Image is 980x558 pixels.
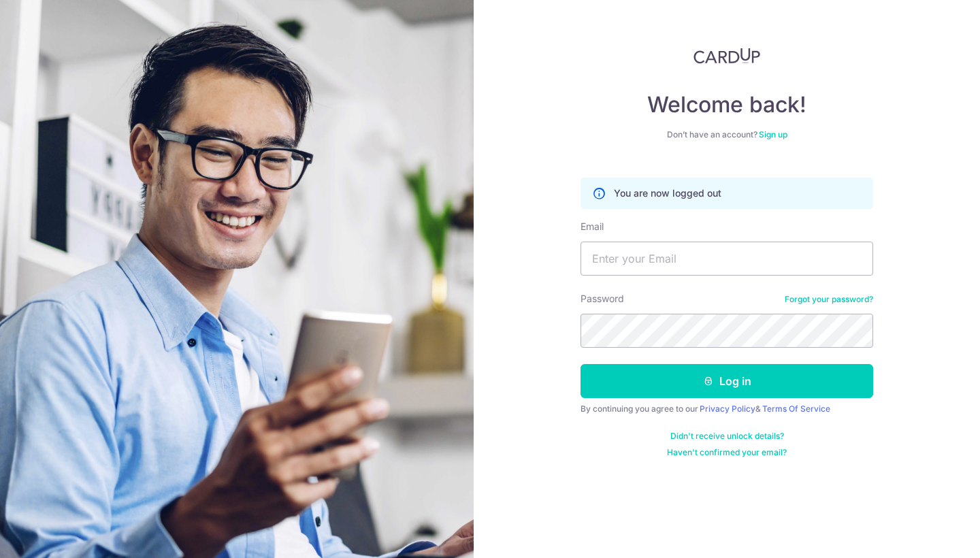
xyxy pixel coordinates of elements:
[581,129,873,140] div: Don’t have an account?
[581,404,873,414] div: By continuing you agree to our &
[670,431,784,442] a: Didn't receive unlock details?
[667,447,787,458] a: Haven't confirmed your email?
[581,364,873,398] button: Log in
[614,186,721,200] p: You are now logged out
[581,242,873,276] input: Enter your Email
[785,294,873,305] a: Forgot your password?
[581,220,604,233] label: Email
[759,129,787,139] a: Sign up
[581,292,624,306] label: Password
[581,91,873,118] h4: Welcome back!
[700,404,755,414] a: Privacy Policy
[693,48,760,64] img: CardUp Logo
[762,404,830,414] a: Terms Of Service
